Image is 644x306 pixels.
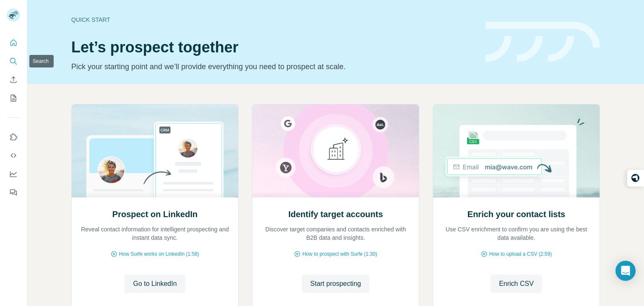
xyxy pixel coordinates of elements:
[7,148,20,163] button: Use Surfe API
[615,261,636,281] div: Open Intercom Messenger
[491,275,542,293] button: Enrich CSV
[112,208,197,220] h2: Prospect on LinkedIn
[71,104,239,197] img: Prospect on LinkedIn
[302,250,377,258] span: How to prospect with Surfe (1:30)
[71,61,475,73] p: Pick your starting point and we’ll provide everything you need to prospect at scale.
[7,72,20,87] button: Enrich CSV
[80,225,230,242] p: Reveal contact information for intelligent prospecting and instant data sync.
[441,225,591,242] p: Use CSV enrichment to confirm you are using the best data available.
[489,250,552,258] span: How to upload a CSV (2:59)
[310,279,361,289] span: Start prospecting
[467,208,565,220] h2: Enrich your contact lists
[7,166,20,182] button: Dashboard
[7,185,20,200] button: Feedback
[288,208,383,220] h2: Identify target accounts
[71,16,475,24] div: Quick start
[252,104,419,197] img: Identify target accounts
[125,275,185,293] button: Go to LinkedIn
[7,54,20,69] button: Search
[7,130,20,145] button: Use Surfe on LinkedIn
[7,35,20,50] button: Quick start
[119,250,199,258] span: How Surfe works on LinkedIn (1:58)
[499,279,534,289] span: Enrich CSV
[433,104,600,197] img: Enrich your contact lists
[486,22,600,62] img: banner
[7,91,20,106] button: My lists
[302,275,369,293] button: Start prospecting
[71,39,475,56] h1: Let’s prospect together
[261,225,410,242] p: Discover target companies and contacts enriched with B2B data and insights.
[133,279,177,289] span: Go to LinkedIn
